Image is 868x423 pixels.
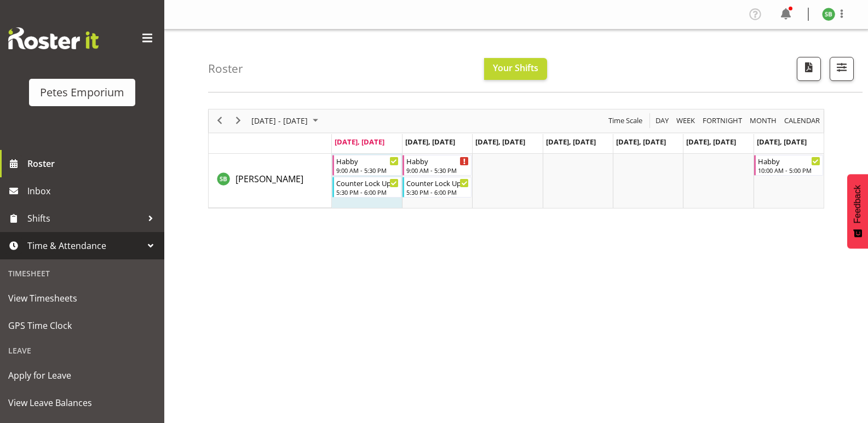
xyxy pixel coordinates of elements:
[403,177,472,198] div: Stephanie Burdan"s event - Counter Lock Up Begin From Tuesday, August 19, 2025 at 5:30:00 PM GMT+...
[406,155,469,166] div: Habby
[27,210,142,227] span: Shifts
[475,137,525,147] span: [DATE], [DATE]
[749,114,778,128] span: Month
[546,137,596,147] span: [DATE], [DATE]
[208,109,824,208] div: Timeline Week of August 18, 2025
[27,237,142,254] span: Time & Attendance
[332,154,824,208] table: Timeline Week of August 18, 2025
[332,155,401,176] div: Stephanie Burdan"s event - Habby Begin From Monday, August 18, 2025 at 9:00:00 AM GMT+12:00 Ends ...
[853,185,863,223] span: Feedback
[783,114,822,128] button: Month
[797,57,821,81] button: Download a PDF of the roster according to the set date range.
[212,114,227,128] button: Previous
[332,177,401,198] div: Stephanie Burdan"s event - Counter Lock Up Begin From Monday, August 18, 2025 at 5:30:00 PM GMT+1...
[754,155,823,176] div: Stephanie Burdan"s event - Habby Begin From Sunday, August 24, 2025 at 10:00:00 AM GMT+12:00 Ends...
[607,114,643,128] span: Time Scale
[231,114,246,128] button: Next
[3,389,162,416] a: View Leave Balances
[336,177,399,188] div: Counter Lock Up
[209,154,332,208] td: Stephanie Burdan resource
[208,62,243,75] h4: Roster
[336,166,399,175] div: 9:00 AM - 5:30 PM
[3,285,162,312] a: View Timesheets
[758,166,820,175] div: 10:00 AM - 5:00 PM
[27,155,159,172] span: Roster
[336,155,399,166] div: Habby
[3,339,162,362] div: Leave
[675,114,696,128] span: Week
[40,84,124,101] div: Petes Emporium
[406,188,469,196] div: 5:30 PM - 6:00 PM
[3,262,162,285] div: Timesheet
[229,109,248,132] div: next period
[654,114,671,128] button: Timeline Day
[748,114,779,128] button: Timeline Month
[8,367,156,384] span: Apply for Leave
[8,317,156,334] span: GPS Time Clock
[406,177,469,188] div: Counter Lock Up
[250,114,323,128] button: August 2025
[8,395,156,411] span: View Leave Balances
[484,58,547,80] button: Your Shifts
[27,183,159,199] span: Inbox
[210,109,229,132] div: previous period
[654,114,670,128] span: Day
[8,290,156,306] span: View Timesheets
[235,172,303,186] a: [PERSON_NAME]
[250,114,309,128] span: [DATE] - [DATE]
[675,114,697,128] button: Timeline Week
[405,137,455,147] span: [DATE], [DATE]
[3,312,162,339] a: GPS Time Clock
[757,137,807,147] span: [DATE], [DATE]
[3,362,162,389] a: Apply for Leave
[403,155,472,176] div: Stephanie Burdan"s event - Habby Begin From Tuesday, August 19, 2025 at 9:00:00 AM GMT+12:00 Ends...
[686,137,736,147] span: [DATE], [DATE]
[701,114,744,128] button: Fortnight
[235,173,303,185] span: [PERSON_NAME]
[702,114,743,128] span: Fortnight
[830,57,854,81] button: Filter Shifts
[616,137,666,147] span: [DATE], [DATE]
[336,188,399,196] div: 5:30 PM - 6:00 PM
[335,137,384,147] span: [DATE], [DATE]
[822,8,835,21] img: stephanie-burden9828.jpg
[783,114,821,128] span: calendar
[758,155,820,166] div: Habby
[493,62,538,74] span: Your Shifts
[248,109,325,132] div: August 18 - 24, 2025
[8,27,99,49] img: Rosterit website logo
[607,114,645,128] button: Time Scale
[847,174,868,248] button: Feedback - Show survey
[406,166,469,175] div: 9:00 AM - 5:30 PM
